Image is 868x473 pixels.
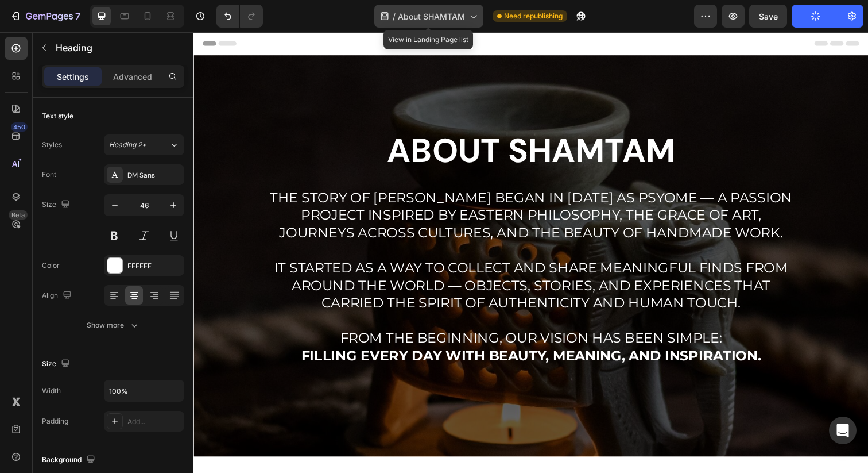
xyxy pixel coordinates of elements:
div: Color [42,260,60,271]
button: Save [749,5,787,28]
div: Beta [9,210,28,220]
button: Heading 2* [104,134,184,155]
span: About SHAMTAM [398,10,465,22]
button: Show more [42,315,184,336]
div: Background [42,452,98,468]
div: Styles [42,140,62,150]
iframe: Design area [193,32,868,473]
div: DM Sans [127,170,181,180]
strong: About SHAMTAM [197,99,491,143]
p: Advanced [113,71,152,83]
p: It started as a way to collect and share meaningful finds from around the world — objects, storie... [76,232,613,286]
div: Add... [127,417,181,427]
input: Auto [104,380,184,401]
div: Width [42,386,61,396]
span: Need republishing [504,11,563,21]
p: Settings [57,71,89,83]
strong: Filling every day with beauty, meaning, and inspiration. [110,322,579,339]
div: Size [42,356,72,372]
div: 450 [11,122,28,132]
p: Heading [56,41,180,55]
div: Show more [87,320,140,331]
div: FFFFFF [127,261,181,271]
p: 7 [75,9,80,23]
p: The story of [PERSON_NAME] began in [DATE] as Psyome — a passion project inspired by Eastern phil... [76,160,613,214]
button: 7 [5,5,86,28]
div: Align [42,288,74,303]
span: / [393,10,396,22]
div: Size [42,197,72,213]
div: Open Intercom Messenger [829,417,857,444]
span: Heading 2* [109,140,146,150]
div: Padding [42,416,68,426]
p: From the beginning, our vision has been simple: [76,303,613,321]
span: Save [759,11,778,21]
div: Font [42,170,56,180]
div: Text style [42,111,73,121]
div: Undo/Redo [216,5,263,28]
